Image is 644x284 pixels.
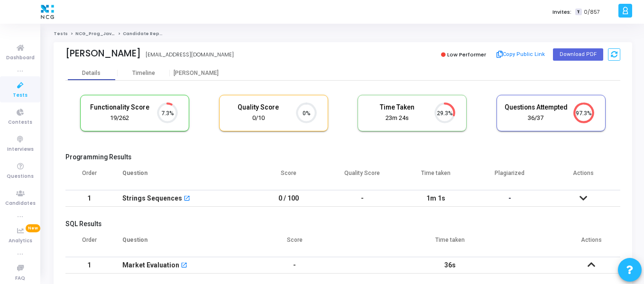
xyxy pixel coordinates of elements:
[552,8,571,16] label: Invites:
[365,103,429,111] h5: Time Taken
[227,103,290,111] h5: Quality Score
[338,230,562,257] th: Time taken
[504,114,568,123] div: 36/37
[562,230,620,257] th: Actions
[473,164,547,190] th: Plagiarized
[252,230,338,257] th: Score
[26,224,40,232] span: New
[8,119,32,127] span: Contests
[184,196,190,202] mat-icon: open_in_new
[65,220,620,228] h5: SQL Results
[146,51,234,59] div: [EMAIL_ADDRESS][DOMAIN_NAME]
[82,70,101,77] div: Details
[6,54,35,62] span: Dashboard
[54,31,632,37] nav: breadcrumb
[252,190,326,207] td: 0 / 100
[575,9,581,16] span: T
[65,257,113,274] td: 1
[252,257,338,274] td: -
[399,164,473,190] th: Time taken
[584,8,600,16] span: 0/857
[447,51,486,58] span: Low Performer
[508,194,511,202] span: -
[494,47,548,62] button: Copy Public Link
[15,275,25,283] span: FAQ
[38,2,56,21] img: logo
[113,164,252,190] th: Question
[65,48,141,59] div: [PERSON_NAME]
[399,190,473,207] td: 1m 1s
[7,146,34,154] span: Interviews
[325,190,399,207] td: -
[122,257,179,273] div: Market Evaluation
[75,31,150,37] a: NCG_Prog_JavaFS_2025_Test
[65,164,113,190] th: Order
[65,190,113,207] td: 1
[338,257,562,274] td: 36s
[325,164,399,190] th: Quality Score
[365,114,429,123] div: 23m 24s
[65,153,620,161] h5: Programming Results
[88,103,151,111] h5: Functionality Score
[252,164,326,190] th: Score
[132,70,155,77] div: Timeline
[504,103,568,111] h5: Questions Attempted
[9,237,32,245] span: Analytics
[5,200,36,208] span: Candidates
[54,31,68,37] a: Tests
[65,230,113,257] th: Order
[123,31,166,37] span: Candidate Report
[547,164,621,190] th: Actions
[113,230,252,257] th: Question
[553,48,603,61] button: Download PDF
[13,92,28,100] span: Tests
[170,70,222,77] div: [PERSON_NAME]
[7,173,34,181] span: Questions
[88,114,151,123] div: 19/262
[122,191,182,206] div: Strings Sequences
[227,114,290,123] div: 0/10
[181,263,187,269] mat-icon: open_in_new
